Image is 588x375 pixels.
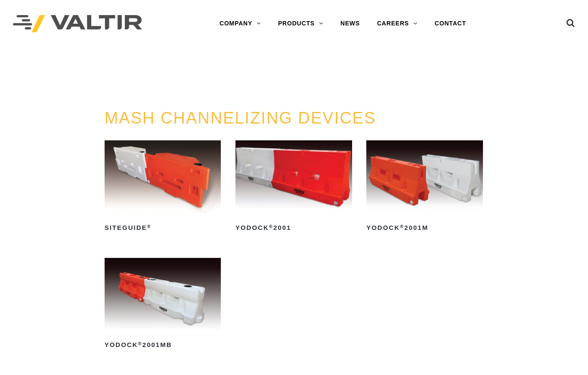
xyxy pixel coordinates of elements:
[426,15,475,32] a: CONTACT
[147,224,152,229] sup: ®
[400,224,404,229] sup: ®
[366,140,483,235] a: Yodock®2001M
[235,140,352,235] a: Yodock®2001
[235,221,352,235] h2: Yodock 2001
[105,109,376,127] a: MASH CHANNELIZING DEVICES
[105,140,221,235] a: SiteGuide®
[138,341,142,346] sup: ®
[368,15,426,32] a: CAREERS
[211,15,269,32] a: COMPANY
[269,224,273,229] sup: ®
[269,15,332,32] a: PRODUCTS
[105,221,221,235] h2: SiteGuide
[13,15,142,33] img: Valtir
[235,140,352,213] img: Yodock 2001 Water Filled Barrier and Barricade
[105,258,221,352] a: Yodock®2001MB
[332,15,368,32] a: NEWS
[105,338,221,352] h2: Yodock 2001MB
[366,221,483,235] h2: Yodock 2001M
